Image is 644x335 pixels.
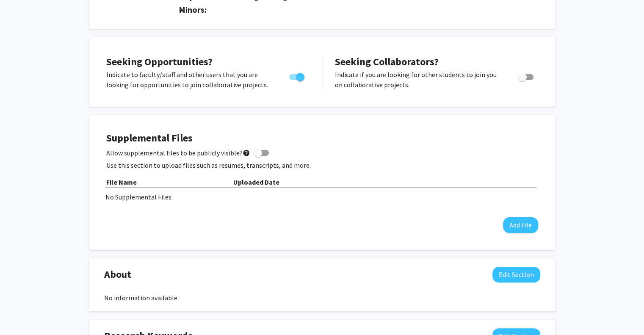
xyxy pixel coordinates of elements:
[106,160,538,170] p: Use this section to upload files such as resumes, transcripts, and more.
[335,69,502,90] p: Indicate if you are looking for other students to join you on collaborative projects.
[335,55,439,68] span: Seeking Collaborators?
[106,178,137,186] b: File Name
[492,267,540,282] button: Edit About
[106,148,250,158] span: Allow supplemental files to be publicly visible?
[515,69,538,82] div: Toggle
[106,132,538,144] h4: Supplemental Files
[106,55,213,68] span: Seeking Opportunities?
[105,192,539,202] div: No Supplemental Files
[233,178,279,186] b: Uploaded Date
[106,69,273,90] p: Indicate to faculty/staff and other users that you are looking for opportunities to join collabor...
[503,217,538,233] button: Add File
[286,69,309,82] div: Toggle
[243,148,250,158] mat-icon: help
[179,5,540,15] h2: Minors:
[104,267,131,282] span: About
[6,297,36,329] iframe: Chat
[104,293,540,303] div: No information available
